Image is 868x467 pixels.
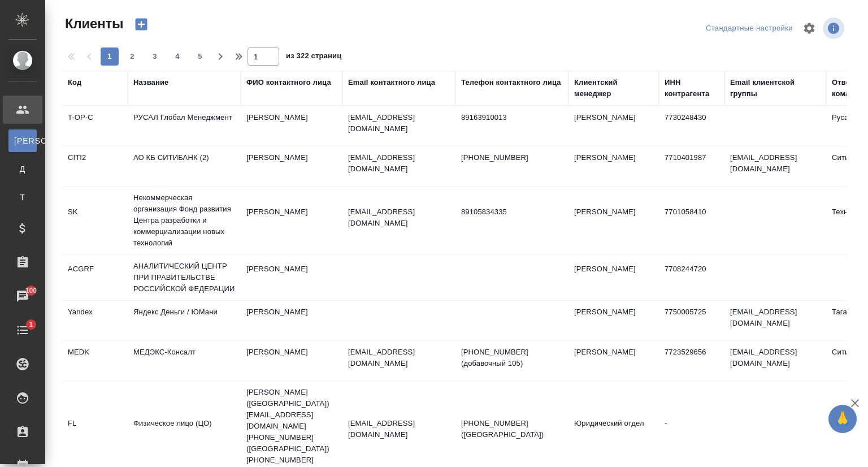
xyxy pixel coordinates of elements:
div: Email клиентской группы [730,77,821,100]
button: 2 [123,47,141,66]
span: Настроить таблицу [796,15,823,42]
td: [PERSON_NAME] [568,341,659,380]
td: SK [62,201,128,240]
div: Клиентский менеджер [574,77,653,100]
button: Создать [128,15,155,34]
td: [PERSON_NAME] [241,258,342,297]
span: 3 [146,51,164,62]
span: 5 [191,51,209,62]
p: 89163910013 [461,112,563,123]
td: [PERSON_NAME] [568,146,659,186]
button: 5 [191,47,209,66]
td: MEDK [62,341,128,380]
a: [PERSON_NAME] [8,129,37,152]
td: Некоммерческая организация Фонд развития Центра разработки и коммерциализации новых технологий [128,187,241,254]
td: [PERSON_NAME] [241,341,342,380]
button: 3 [146,47,164,66]
div: Телефон контактного лица [461,77,561,88]
a: 100 [3,282,42,310]
a: Т [8,186,37,209]
td: 7723529656 [659,341,724,380]
span: 1 [22,319,40,330]
span: 100 [19,285,44,296]
span: из 322 страниц [286,49,341,66]
span: 2 [123,51,141,62]
span: Д [14,163,31,175]
span: Т [14,192,31,203]
p: 89105834335 [461,206,563,218]
td: [PERSON_NAME] [568,258,659,297]
td: [PERSON_NAME] [241,106,342,146]
div: Название [133,77,168,88]
p: [EMAIL_ADDRESS][DOMAIN_NAME] [348,152,450,175]
td: [PERSON_NAME] [241,201,342,240]
td: АНАЛИТИЧЕСКИЙ ЦЕНТР ПРИ ПРАВИТЕЛЬСТВЕ РОССИЙСКОЙ ФЕДЕРАЦИИ [128,255,241,300]
span: Клиенты [62,15,123,33]
td: АО КБ СИТИБАНК (2) [128,146,241,186]
td: [PERSON_NAME] [241,146,342,186]
div: ИНН контрагента [665,77,719,100]
div: split button [703,20,796,37]
td: 7708244720 [659,258,724,297]
p: [EMAIL_ADDRESS][DOMAIN_NAME] [348,112,450,135]
p: [PHONE_NUMBER] (добавочный 105) [461,347,563,369]
td: ACGRF [62,258,128,297]
p: [EMAIL_ADDRESS][DOMAIN_NAME] [348,347,450,369]
td: Yandex [62,301,128,340]
td: Яндекс Деньги / ЮМани [128,301,241,340]
td: T-OP-C [62,106,128,146]
div: ФИО контактного лица [246,77,331,88]
span: 4 [168,51,186,62]
div: Код [68,77,81,88]
span: Посмотреть информацию [823,18,847,39]
td: 7730248430 [659,106,724,146]
td: [EMAIL_ADDRESS][DOMAIN_NAME] [724,301,826,340]
p: [EMAIL_ADDRESS][DOMAIN_NAME] [348,206,450,229]
span: 🙏 [833,407,852,431]
span: [PERSON_NAME] [14,135,31,146]
td: 7701058410 [659,201,724,240]
td: [PERSON_NAME] [568,201,659,240]
td: - [659,412,724,452]
td: РУСАЛ Глобал Менеджмент [128,106,241,146]
td: [PERSON_NAME] [241,301,342,340]
td: 7750005725 [659,301,724,340]
p: [EMAIL_ADDRESS][DOMAIN_NAME] [348,418,450,440]
a: Д [8,158,37,180]
td: FL [62,412,128,452]
p: [PHONE_NUMBER] [461,152,563,163]
a: 1 [3,316,42,344]
td: 7710401987 [659,146,724,186]
td: CITI2 [62,146,128,186]
td: Юридический отдел [568,412,659,452]
p: [PHONE_NUMBER] ([GEOGRAPHIC_DATA]) [461,418,563,440]
td: [PERSON_NAME] [568,106,659,146]
td: МЕДЭКС-Консалт [128,341,241,380]
td: Физическое лицо (ЦО) [128,412,241,452]
td: [EMAIL_ADDRESS][DOMAIN_NAME] [724,341,826,380]
td: [EMAIL_ADDRESS][DOMAIN_NAME] [724,146,826,186]
div: Email контактного лица [348,77,435,88]
button: 4 [168,47,186,66]
td: [PERSON_NAME] [568,301,659,340]
button: 🙏 [828,405,857,433]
